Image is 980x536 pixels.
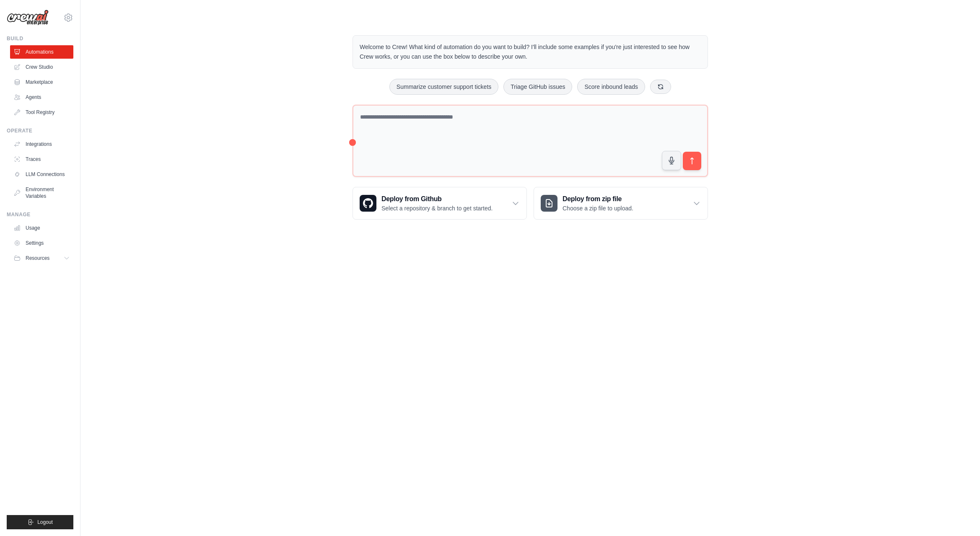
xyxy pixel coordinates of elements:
[10,45,73,59] a: Automations
[37,519,53,526] span: Logout
[563,194,633,204] h3: Deploy from zip file
[10,106,73,119] a: Tool Registry
[10,91,73,104] a: Agents
[7,10,49,26] img: Logo
[381,204,493,212] p: Select a repository & branch to get started.
[381,194,493,204] h3: Deploy from Github
[10,168,73,181] a: LLM Connections
[7,35,73,42] div: Build
[10,221,73,235] a: Usage
[563,204,633,212] p: Choose a zip file to upload.
[10,137,73,151] a: Integrations
[389,79,498,95] button: Summarize customer support tickets
[360,42,701,62] p: Welcome to Crew! What kind of automation do you want to build? I'll include some examples if you'...
[7,211,73,218] div: Manage
[10,236,73,250] a: Settings
[7,127,73,134] div: Operate
[10,153,73,166] a: Traces
[26,255,49,262] span: Resources
[7,515,73,529] button: Logout
[10,75,73,89] a: Marketplace
[577,79,645,95] button: Score inbound leads
[10,60,73,74] a: Crew Studio
[10,183,73,203] a: Environment Variables
[503,79,572,95] button: Triage GitHub issues
[10,251,73,265] button: Resources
